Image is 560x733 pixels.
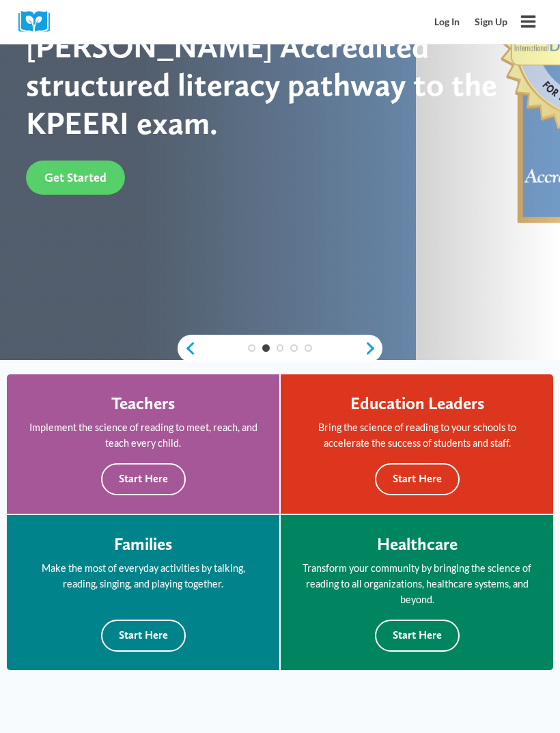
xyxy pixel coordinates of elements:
a: 3 [277,344,284,352]
a: 5 [305,344,312,352]
h4: Teachers [111,393,175,413]
div: content slider buttons [178,335,382,362]
a: next [364,341,382,356]
h4: Families [114,534,172,554]
a: 2 [262,344,270,352]
p: Transform your community by bringing the science of reading to all organizations, healthcare syst... [299,560,535,607]
button: Start Here [375,620,460,652]
button: Start Here [101,620,186,652]
a: Education Leaders Bring the science of reading to your schools to accelerate the success of stude... [281,374,553,514]
button: Start Here [375,463,460,495]
a: Families Make the most of everyday activities by talking, reading, singing, and playing together.... [7,515,279,670]
a: 4 [290,344,298,352]
img: Cox Campus [18,11,59,32]
p: Bring the science of reading to your schools to accelerate the success of students and staff. [299,419,535,451]
p: Implement the science of reading to meet, reach, and teach every child. [25,419,261,451]
span: Get Started [44,170,107,184]
a: 1 [248,344,255,352]
p: Make the most of everyday activities by talking, reading, singing, and playing together. [25,560,261,592]
a: Log In [428,10,468,35]
a: Healthcare Transform your community by bringing the science of reading to all organizations, heal... [281,515,553,670]
a: previous [178,341,196,356]
button: Open menu [515,8,542,35]
a: Get Started [26,161,125,194]
button: Start Here [101,463,186,495]
a: Sign Up [467,10,515,35]
nav: Secondary Mobile Navigation [428,10,515,35]
h4: Education Leaders [350,393,484,413]
a: Teachers Implement the science of reading to meet, reach, and teach every child. Start Here [7,374,279,514]
h4: Healthcare [377,534,458,554]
